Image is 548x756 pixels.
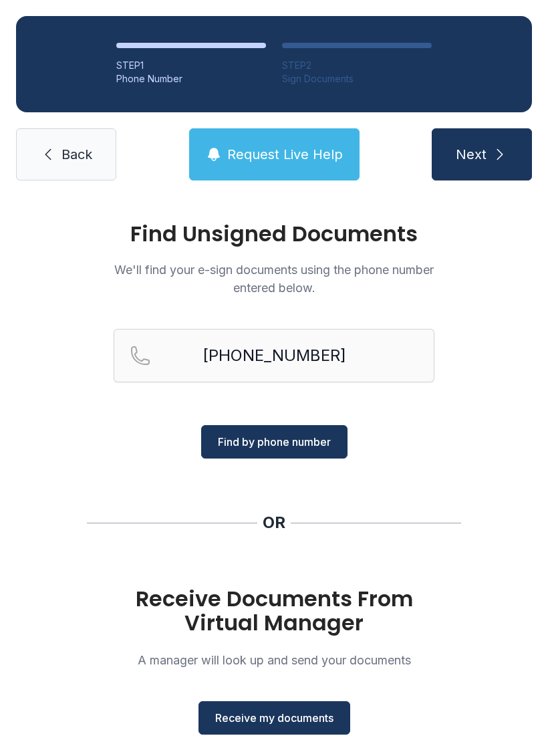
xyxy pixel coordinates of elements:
[114,587,434,635] h1: Receive Documents From Virtual Manager
[218,434,331,450] span: Find by phone number
[456,145,487,164] span: Next
[282,59,432,72] div: STEP 2
[114,223,434,245] h1: Find Unsigned Documents
[116,59,266,72] div: STEP 1
[215,710,333,726] span: Receive my documents
[114,329,434,382] input: Reservation phone number
[114,261,434,297] p: We'll find your e-sign documents using the phone number entered below.
[263,512,285,533] div: OR
[116,72,266,86] div: Phone Number
[61,145,92,164] span: Back
[282,72,432,86] div: Sign Documents
[227,145,343,164] span: Request Live Help
[114,651,434,669] p: A manager will look up and send your documents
